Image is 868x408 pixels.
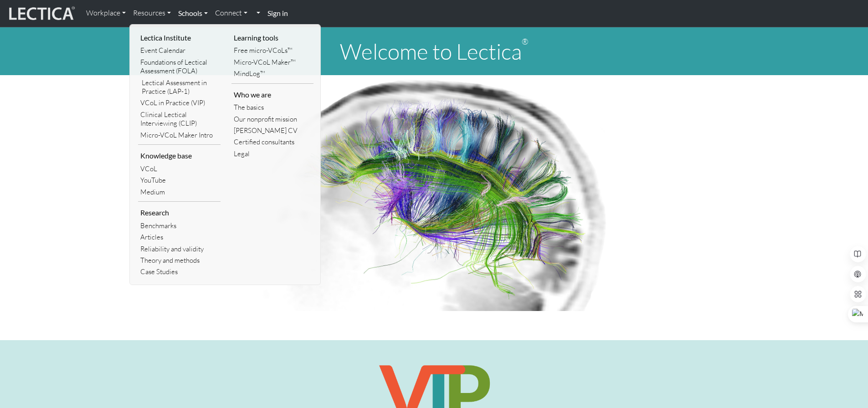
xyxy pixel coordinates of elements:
a: VCoL [138,163,221,174]
img: Human Connectome Project Image [257,75,611,311]
a: Articles [138,231,221,243]
a: MindLog™ [231,68,314,79]
li: Lectica Institute [138,31,221,45]
a: Micro-VCoL Maker Intro [138,129,221,141]
a: YouTube [138,174,221,186]
a: Reliability and validity [138,243,221,255]
a: The basics [231,102,314,113]
strong: Sign in [267,9,288,17]
li: Who we are [231,87,314,102]
a: Free micro-VCoLs™ [231,45,314,56]
a: VCoL in Practice (VIP) [138,97,221,108]
a: Lectical Assessment in Practice (LAP-1) [138,77,221,97]
a: [PERSON_NAME] CV [231,125,314,136]
li: Research [138,205,221,220]
li: Learning tools [231,31,314,45]
a: Case Studies [138,266,221,277]
a: Schools [175,4,211,23]
a: Medium [138,186,221,198]
a: Workplace [82,4,129,23]
a: Foundations of Lectical Assessment (FOLA) [138,56,221,77]
a: Our nonprofit mission [231,113,314,125]
a: Micro-VCoL Maker™ [231,56,314,68]
a: Clinical Lectical Interviewing (CLIP) [138,109,221,129]
a: Event Calendar [138,45,221,56]
a: Connect [211,4,251,23]
a: Legal [231,148,314,159]
a: Theory and methods [138,255,221,266]
a: Sign in [264,4,292,23]
li: Knowledge base [138,148,221,163]
img: lecticalive [7,5,75,22]
a: Certified consultants [231,136,314,148]
a: Benchmarks [138,220,221,231]
sup: ® [522,36,529,46]
a: Resources [129,4,175,23]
